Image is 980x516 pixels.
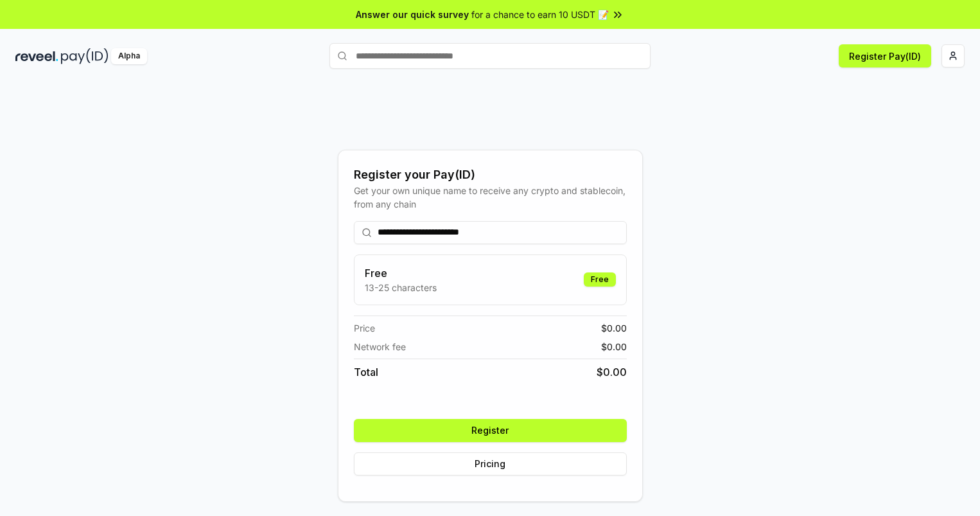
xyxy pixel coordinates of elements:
[111,48,147,64] div: Alpha
[365,281,437,294] p: 13-25 characters
[15,48,58,64] img: reveel_dark
[597,364,627,380] span: $ 0.00
[354,321,375,335] span: Price
[354,184,627,211] div: Get your own unique name to receive any crypto and stablecoin, from any chain
[584,272,616,287] div: Free
[354,166,627,184] div: Register your Pay(ID)
[354,340,406,353] span: Network fee
[601,321,627,335] span: $ 0.00
[354,364,378,380] span: Total
[471,8,609,21] span: for a chance to earn 10 USDT 📝
[354,452,627,476] button: Pricing
[839,44,931,67] button: Register Pay(ID)
[61,48,109,64] img: pay_id
[354,419,627,442] button: Register
[601,340,627,353] span: $ 0.00
[356,8,469,21] span: Answer our quick survey
[365,265,437,281] h3: Free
